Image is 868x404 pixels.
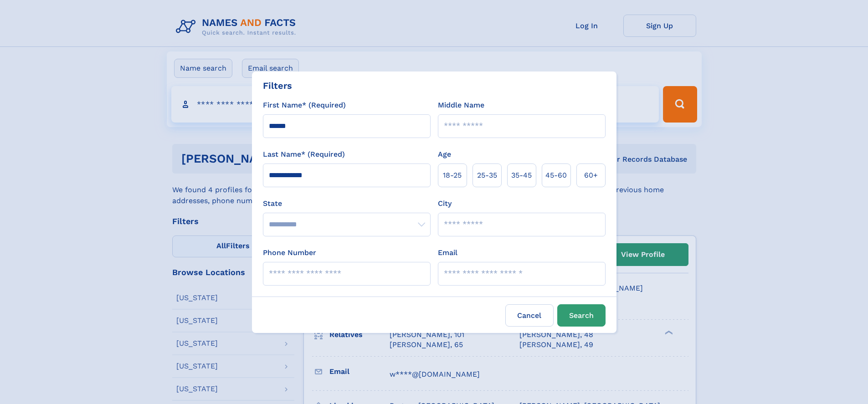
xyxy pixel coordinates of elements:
[263,198,431,209] label: State
[584,170,598,181] span: 60+
[438,247,457,258] label: Email
[477,170,497,181] span: 25‑35
[263,247,316,258] label: Phone Number
[438,198,452,209] label: City
[557,304,606,327] button: Search
[263,149,345,160] label: Last Name* (Required)
[443,170,462,181] span: 18‑25
[511,170,532,181] span: 35‑45
[545,170,567,181] span: 45‑60
[438,100,484,111] label: Middle Name
[263,79,292,92] div: Filters
[438,149,451,160] label: Age
[263,100,346,111] label: First Name* (Required)
[505,304,554,327] label: Cancel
